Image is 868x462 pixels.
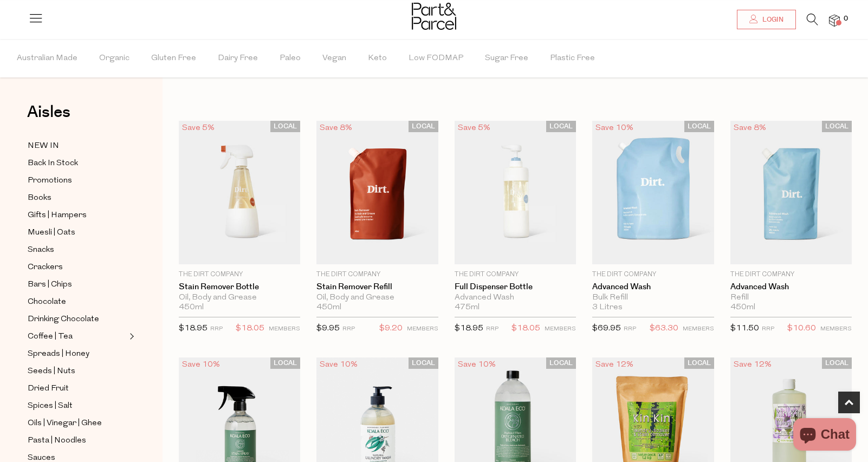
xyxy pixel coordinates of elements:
img: Part&Parcel [412,3,456,30]
span: $9.95 [316,324,340,333]
span: 0 [841,14,851,24]
div: Save 12% [730,357,775,372]
a: Stain Remover Refill [316,282,438,292]
span: Back In Stock [28,157,78,170]
a: Spreads | Honey [28,347,126,361]
a: Coffee | Tea [28,330,126,343]
a: Promotions [28,174,126,187]
span: $18.05 [236,322,264,336]
div: Save 10% [592,121,637,135]
span: Promotions [28,174,72,187]
span: $63.30 [650,322,678,336]
img: Advanced Wash [730,121,852,264]
span: 450ml [730,303,755,313]
span: Drinking Chocolate [28,313,99,326]
small: MEMBERS [545,326,576,332]
span: Spreads | Honey [28,348,89,361]
span: LOCAL [822,121,852,132]
a: Bars | Chips [28,278,126,291]
div: Save 10% [455,357,499,372]
a: Oils | Vinegar | Ghee [28,417,126,430]
div: Save 12% [592,357,637,372]
a: Pasta | Noodles [28,434,126,447]
a: Books [28,191,126,205]
span: Australian Made [17,40,77,77]
span: Coffee | Tea [28,330,73,343]
a: Aisles [27,104,70,131]
a: Crackers [28,261,126,274]
span: LOCAL [270,121,300,132]
p: The Dirt Company [179,270,300,279]
span: $18.95 [179,324,208,333]
span: Crackers [28,261,63,274]
inbox-online-store-chat: Shopify online store chat [790,418,859,453]
span: LOCAL [270,357,300,369]
span: $69.95 [592,324,621,333]
span: Plastic Free [550,40,595,77]
span: LOCAL [409,357,438,369]
span: LOCAL [546,121,576,132]
span: Oils | Vinegar | Ghee [28,417,102,430]
a: Advanced Wash [592,282,714,292]
span: Login [760,15,783,24]
span: $10.60 [787,322,816,336]
div: Oil, Body and Grease [316,293,438,303]
div: Save 10% [179,357,223,372]
span: Sugar Free [485,40,528,77]
span: LOCAL [546,357,576,369]
img: Stain Remover Refill [316,121,438,264]
span: Gifts | Hampers [28,209,87,222]
span: Seeds | Nuts [28,365,75,378]
a: Dried Fruit [28,382,126,395]
p: The Dirt Company [316,270,438,279]
span: 475ml [455,303,480,313]
span: Aisles [27,100,70,124]
small: RRP [342,326,355,332]
span: LOCAL [409,121,438,132]
p: The Dirt Company [730,270,852,279]
small: MEMBERS [683,326,714,332]
div: Save 5% [455,121,494,135]
span: $11.50 [730,324,759,333]
span: 3 Litres [592,303,623,313]
div: Bulk Refill [592,293,714,303]
span: Dried Fruit [28,382,69,395]
a: Advanced Wash [730,282,852,292]
img: Stain Remover Bottle [179,121,300,264]
img: Full Dispenser Bottle [455,121,576,264]
span: Vegan [322,40,346,77]
span: $18.05 [511,322,540,336]
small: RRP [210,326,223,332]
span: Low FODMAP [409,40,463,77]
small: MEMBERS [820,326,852,332]
a: Muesli | Oats [28,226,126,239]
span: Books [28,192,51,205]
span: Keto [368,40,387,77]
button: Expand/Collapse Coffee | Tea [127,330,134,343]
div: Oil, Body and Grease [179,293,300,303]
a: Spices | Salt [28,399,126,413]
span: Snacks [28,244,54,257]
a: Gifts | Hampers [28,209,126,222]
span: LOCAL [684,357,714,369]
a: NEW IN [28,139,126,153]
span: Bars | Chips [28,278,72,291]
img: Advanced Wash [592,121,714,264]
span: Spices | Salt [28,400,73,413]
a: Stain Remover Bottle [179,282,300,292]
small: RRP [486,326,498,332]
a: 0 [829,15,840,26]
span: $9.20 [379,322,403,336]
div: Save 8% [316,121,355,135]
small: RRP [624,326,636,332]
a: Full Dispenser Bottle [455,282,576,292]
span: 450ml [179,303,204,313]
div: Advanced Wash [455,293,576,303]
a: Snacks [28,243,126,257]
p: The Dirt Company [455,270,576,279]
a: Back In Stock [28,157,126,170]
a: Login [737,10,796,29]
div: Save 5% [179,121,218,135]
span: LOCAL [684,121,714,132]
span: Muesli | Oats [28,226,75,239]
